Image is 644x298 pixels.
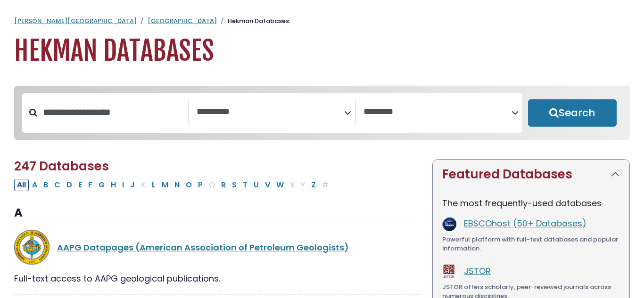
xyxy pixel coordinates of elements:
button: Filter Results A [29,179,40,191]
a: [PERSON_NAME][GEOGRAPHIC_DATA] [14,16,137,25]
button: Filter Results O [183,179,195,191]
button: Filter Results Z [308,179,319,191]
div: Full-text access to AAPG geological publications. [14,272,421,285]
button: Filter Results W [273,179,287,191]
h1: Hekman Databases [14,35,630,67]
button: Filter Results R [218,179,229,191]
button: Filter Results V [262,179,273,191]
button: Filter Results G [96,179,107,191]
button: Filter Results P [195,179,206,191]
a: JSTOR [464,265,491,277]
button: Filter Results H [108,179,119,191]
input: Search database by title or keyword [37,105,188,120]
a: [GEOGRAPHIC_DATA] [148,16,217,25]
p: The most frequently-used databases [442,197,620,209]
button: Filter Results U [251,179,262,191]
button: Filter Results B [41,179,51,191]
button: Filter Results L [149,179,158,191]
button: Filter Results J [127,179,138,191]
div: Alpha-list to filter by first letter of database name [14,178,332,190]
button: Filter Results E [75,179,85,191]
button: Filter Results F [85,179,95,191]
h3: A [14,206,421,220]
button: Featured Databases [433,160,629,189]
button: Filter Results D [64,179,75,191]
button: Filter Results C [51,179,63,191]
button: Filter Results T [240,179,250,191]
li: Hekman Databases [217,16,289,26]
a: AAPG Datapages (American Association of Petroleum Geologists) [57,242,349,253]
div: Powerful platform with full-text databases and popular information. [442,235,620,253]
a: EBSCOhost (50+ Databases) [464,217,586,229]
button: Filter Results M [159,179,171,191]
button: Filter Results N [172,179,182,191]
button: Filter Results I [119,179,127,191]
button: Submit for Search Results [528,99,617,127]
button: Filter Results S [229,179,239,191]
textarea: Search [197,107,345,117]
button: All [14,179,29,191]
nav: Search filters [14,86,630,140]
span: 247 Databases [14,158,109,175]
textarea: Search [363,107,512,117]
nav: breadcrumb [14,16,630,26]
